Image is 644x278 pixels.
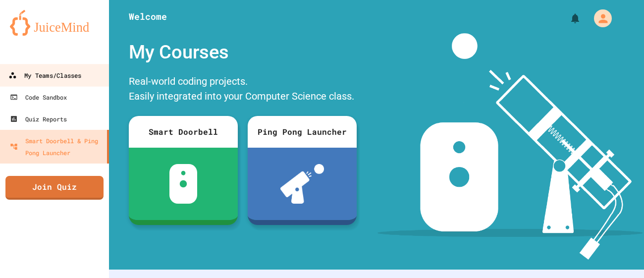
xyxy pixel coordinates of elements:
[10,91,67,103] div: Code Sandbox
[129,116,238,148] div: Smart Doorbell
[5,176,104,200] a: Join Quiz
[10,113,67,125] div: Quiz Reports
[280,164,324,204] img: ppl-with-ball.png
[377,33,643,260] img: banner-image-my-projects.png
[10,10,99,36] img: logo-orange.svg
[584,7,614,30] div: My Account
[551,10,584,27] div: My Notifications
[248,116,357,148] div: Ping Pong Launcher
[8,69,81,82] div: My Teams/Classes
[124,71,362,109] div: Real-world coding projects. Easily integrated into your Computer Science class.
[124,33,362,71] div: My Courses
[10,135,103,159] div: Smart Doorbell & Ping Pong Launcher
[169,164,198,204] img: sdb-white.svg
